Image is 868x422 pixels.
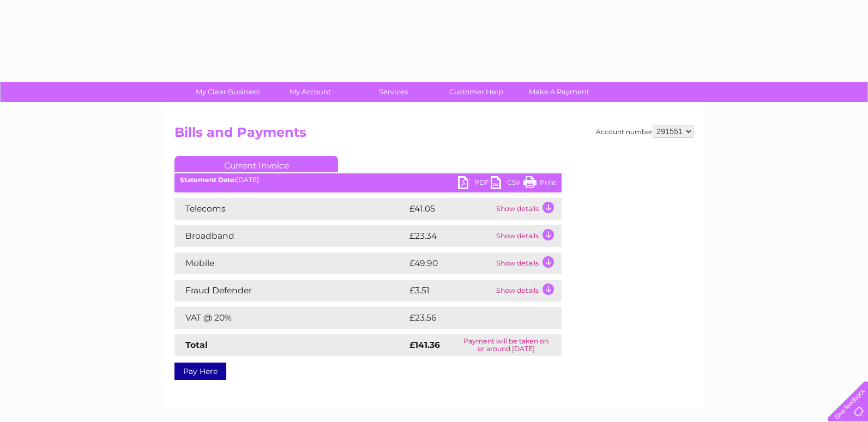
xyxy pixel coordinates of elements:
td: Show details [493,252,562,274]
a: Customer Help [431,82,521,102]
a: Pay Here [174,363,226,380]
h2: Bills and Payments [174,125,694,146]
td: Mobile [174,252,407,274]
strong: £141.36 [409,340,440,350]
td: £3.51 [407,280,493,302]
a: My Account [266,82,355,102]
a: Print [523,176,556,192]
td: £49.90 [407,252,493,274]
td: Fraud Defender [174,280,407,302]
td: £23.34 [407,225,493,247]
td: Show details [493,198,562,220]
strong: Total [185,340,208,350]
a: CSV [491,176,523,192]
b: Statement Date: [180,176,236,184]
td: £41.05 [407,198,493,220]
a: My Clear Business [183,82,273,102]
td: £23.56 [407,307,539,329]
a: PDF [458,176,491,192]
div: [DATE] [174,176,562,184]
div: Account number [596,125,694,138]
td: Payment will be taken on or around [DATE] [451,334,562,356]
td: Show details [493,280,562,302]
td: Broadband [174,225,407,247]
td: Telecoms [174,198,407,220]
td: VAT @ 20% [174,307,407,329]
a: Current Invoice [174,156,338,172]
a: Services [348,82,438,102]
td: Show details [493,225,562,247]
a: Make A Payment [514,82,604,102]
